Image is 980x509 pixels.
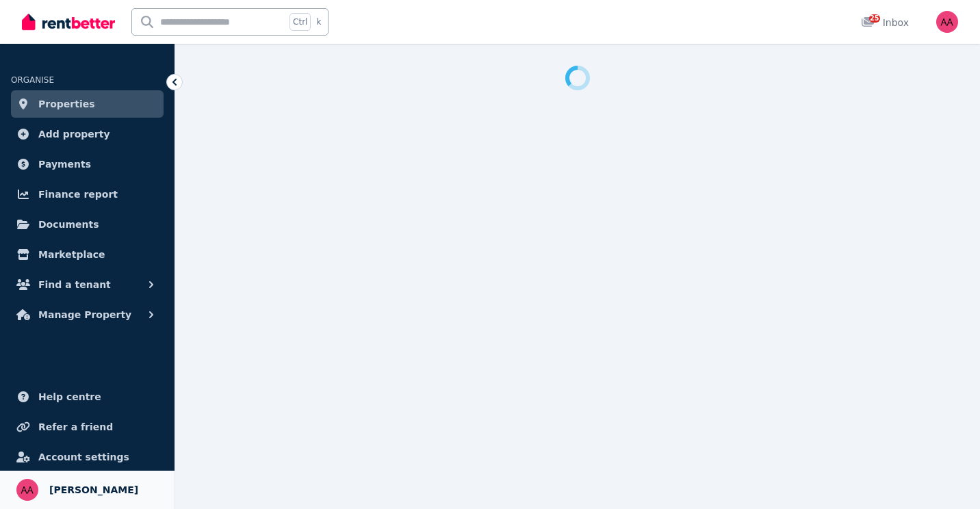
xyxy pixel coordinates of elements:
[38,246,105,263] span: Marketplace
[936,11,958,33] img: Annie Abra
[869,14,880,23] span: 25
[11,241,164,268] a: Marketplace
[38,306,131,323] span: Manage Property
[38,186,118,203] span: Finance report
[11,301,164,328] button: Manage Property
[289,13,311,31] span: Ctrl
[11,383,164,410] a: Help centre
[11,151,164,178] a: Payments
[38,276,111,293] span: Find a tenant
[16,479,38,501] img: Annie Abra
[861,16,909,29] div: Inbox
[11,413,164,441] a: Refer a friend
[38,449,129,465] span: Account settings
[11,211,164,238] a: Documents
[38,126,110,142] span: Add property
[11,90,164,118] a: Properties
[38,156,91,172] span: Payments
[38,96,95,112] span: Properties
[38,389,101,405] span: Help centre
[11,181,164,208] a: Finance report
[11,271,164,298] button: Find a tenant
[11,120,164,148] a: Add property
[11,75,54,85] span: ORGANISE
[49,482,138,498] span: [PERSON_NAME]
[11,443,164,471] a: Account settings
[316,16,321,27] span: k
[22,12,115,32] img: RentBetter
[38,419,113,435] span: Refer a friend
[38,216,99,233] span: Documents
